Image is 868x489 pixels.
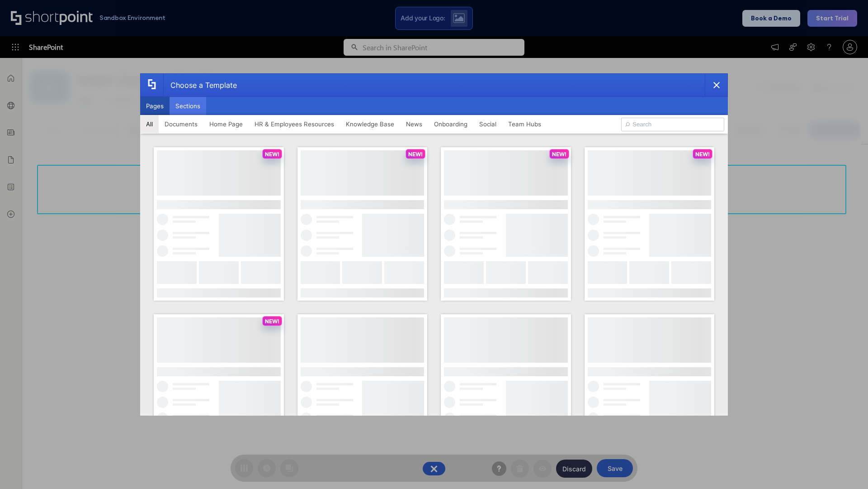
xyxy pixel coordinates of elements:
[695,151,710,158] p: NEW!
[265,318,279,325] p: NEW!
[140,73,728,416] div: template selector
[265,151,279,158] p: NEW!
[823,446,868,489] iframe: Chat Widget
[249,115,340,133] button: HR & Employees Resources
[621,118,724,131] input: Search
[552,151,566,158] p: NEW!
[428,115,473,133] button: Onboarding
[502,115,547,133] button: Team Hubs
[203,115,249,133] button: Home Page
[159,115,203,133] button: Documents
[170,97,206,115] button: Sections
[140,97,170,115] button: Pages
[408,151,423,158] p: NEW!
[340,115,400,133] button: Knowledge Base
[163,74,237,96] div: Choose a Template
[400,115,428,133] button: News
[473,115,502,133] button: Social
[140,115,159,133] button: All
